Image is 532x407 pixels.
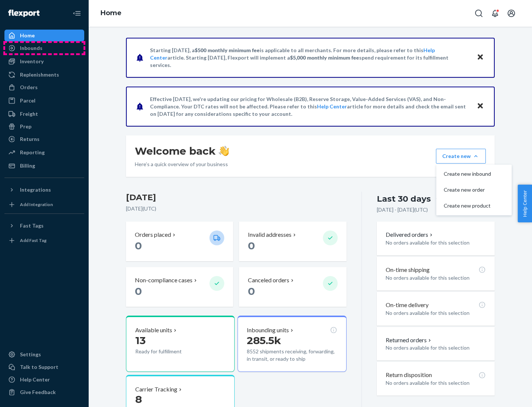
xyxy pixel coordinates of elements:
[20,44,42,52] div: Inbounds
[438,182,510,198] button: Create new order
[4,95,84,107] a: Parcel
[386,239,486,246] p: No orders available for this selection
[518,185,532,222] button: Help Center
[4,220,84,232] button: Fast Tags
[135,144,229,158] h1: Welcome back
[100,9,122,17] a: Home
[386,301,429,309] p: On-time delivery
[386,371,432,379] p: Return disposition
[386,266,430,274] p: On-time shipping
[150,95,470,118] p: Effective [DATE], we're updating our pricing for Wholesale (B2B), Reserve Storage, Value-Added Se...
[135,161,229,168] p: Here’s a quick overview of your business
[20,71,59,78] div: Replenishments
[4,374,84,386] a: Help Center
[4,361,84,373] a: Talk to Support
[238,316,346,372] button: Inbounding units285.5k8552 shipments receiving, forwarding, in transit, or ready to ship
[471,6,486,21] button: Open Search Box
[4,147,84,158] a: Reporting
[438,198,510,214] button: Create new product
[386,274,486,282] p: No orders available for this selection
[386,379,486,387] p: No orders available for this selection
[475,52,485,63] button: Close
[377,193,431,205] div: Last 30 days
[20,123,31,130] div: Prep
[135,393,142,406] span: 8
[135,326,172,334] p: Available units
[247,334,281,347] span: 285.5k
[219,146,229,156] img: hand-wave emoji
[4,69,84,81] a: Replenishments
[4,55,84,67] a: Inventory
[248,239,255,252] span: 0
[20,388,56,396] div: Give Feedback
[135,239,142,252] span: 0
[126,205,347,212] p: [DATE] ( UTC )
[8,10,40,17] img: Flexport logo
[386,344,486,351] p: No orders available for this selection
[95,3,127,24] ol: breadcrumbs
[4,121,84,132] a: Prep
[4,108,84,120] a: Freight
[20,84,38,91] div: Orders
[248,276,289,285] p: Canceled orders
[377,206,428,213] p: [DATE] - [DATE] ( UTC )
[444,171,491,176] span: Create new inbound
[69,6,84,21] button: Close Navigation
[4,42,84,54] a: Inbounds
[4,81,84,93] a: Orders
[488,6,502,21] button: Open notifications
[4,349,84,360] a: Settings
[4,386,84,398] button: Give Feedback
[20,135,40,143] div: Returns
[135,285,142,297] span: 0
[239,267,346,307] button: Canceled orders 0
[386,231,434,239] button: Delivered orders
[135,231,171,239] p: Orders placed
[317,103,347,110] a: Help Center
[20,162,35,169] div: Billing
[4,133,84,145] a: Returns
[126,316,235,372] button: Available units13Ready for fulfillment
[135,334,146,347] span: 13
[135,348,204,355] p: Ready for fulfillment
[20,186,51,194] div: Integrations
[135,385,177,394] p: Carrier Tracking
[436,149,486,164] button: Create newCreate new inboundCreate new orderCreate new product
[4,235,84,246] a: Add Fast Tag
[20,351,41,358] div: Settings
[150,47,470,69] p: Starting [DATE], a is applicable to all merchants. For more details, please refer to this article...
[195,47,260,53] span: $500 monthly minimum fee
[475,101,485,112] button: Close
[20,376,50,383] div: Help Center
[386,309,486,317] p: No orders available for this selection
[4,30,84,41] a: Home
[290,54,359,61] span: $5,000 monthly minimum fee
[135,276,192,285] p: Non-compliance cases
[20,58,44,65] div: Inventory
[248,285,255,297] span: 0
[504,6,519,21] button: Open account menu
[126,222,233,261] button: Orders placed 0
[444,203,491,208] span: Create new product
[386,336,433,344] button: Returned orders
[126,192,347,203] h3: [DATE]
[20,237,47,243] div: Add Fast Tag
[247,348,337,363] p: 8552 shipments receiving, forwarding, in transit, or ready to ship
[20,149,45,156] div: Reporting
[4,160,84,172] a: Billing
[4,199,84,211] a: Add Integration
[444,187,491,192] span: Create new order
[20,363,58,371] div: Talk to Support
[248,231,291,239] p: Invalid addresses
[126,267,233,307] button: Non-compliance cases 0
[20,32,35,39] div: Home
[20,110,38,118] div: Freight
[247,326,289,334] p: Inbounding units
[4,184,84,196] button: Integrations
[239,222,346,261] button: Invalid addresses 0
[20,201,53,208] div: Add Integration
[438,166,510,182] button: Create new inbound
